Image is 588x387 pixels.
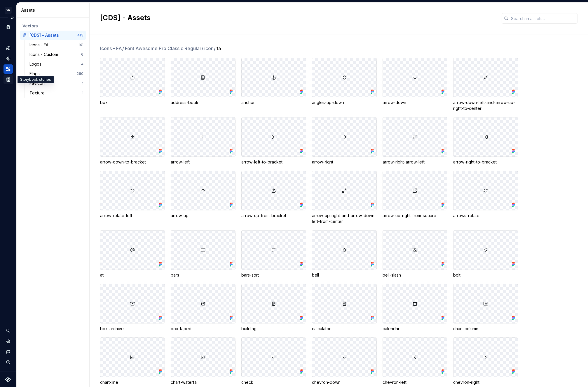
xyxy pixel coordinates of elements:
span: / [214,45,216,51]
div: [CDS] - Assets [29,32,59,38]
div: box [100,100,165,105]
div: arrow-up-right-and-arrow-down-left-from-center [312,213,377,224]
a: Components [4,54,13,63]
div: 1 [82,91,83,95]
div: bars-sort [241,272,306,278]
a: Texture1 [27,88,86,98]
div: Vectors [22,23,83,29]
div: VN [5,7,12,14]
div: 1 [82,81,83,86]
div: arrow-up [171,213,235,219]
div: bars [171,272,235,278]
div: chart-column [453,326,518,332]
div: arrow-down-left-and-arrow-up-right-to-center [453,100,518,111]
div: check [241,379,306,385]
div: calculator [312,326,377,332]
div: arrow-right [312,159,377,165]
div: arrow-left-to-bracket [241,159,306,165]
a: Settings [4,337,13,346]
div: Flags [29,71,42,77]
div: building [241,326,306,332]
button: VN [1,4,15,16]
div: 6 [81,52,83,57]
div: arrow-up-from-bracket [241,213,306,219]
span: Font Awesome Pro Classic Regular [125,45,204,52]
svg: Supernova Logo [5,377,11,382]
div: arrows-rotate [453,213,518,219]
div: Favicon [29,80,47,86]
a: Documentation [4,22,13,32]
a: Assets [4,64,13,74]
div: Icons - FA [29,42,51,48]
a: Icons - FA141 [27,40,86,50]
input: Search in assets... [509,13,577,24]
div: bell-slash [383,272,447,278]
div: chevron-right [453,379,518,385]
span: / [202,45,203,51]
a: Design tokens [4,43,13,53]
button: Contact support [4,347,13,356]
div: box-archive [100,326,165,332]
div: arrow-down [383,100,447,105]
div: Assets [21,7,87,13]
a: Favicon1 [27,79,86,88]
div: address-book [171,100,235,105]
span: Icons - FA [100,45,124,52]
div: Texture [29,90,47,96]
span: icon [204,45,216,52]
div: arrow-down-to-bracket [100,159,165,165]
div: chevron-left [383,379,447,385]
div: bolt [453,272,518,278]
div: 141 [78,43,83,47]
button: Expand sidebar [8,14,16,22]
a: Flags260 [27,69,86,78]
div: anchor [241,100,306,105]
div: angles-up-down [312,100,377,105]
button: Search ⌘K [4,326,13,335]
div: 413 [77,33,83,38]
a: Storybook stories [4,75,13,84]
div: chevron-down [312,379,377,385]
div: arrow-up-right-from-square [383,213,447,219]
h2: [CDS] - Assets [100,13,495,22]
div: calendar [383,326,447,332]
div: at [100,272,165,278]
div: Logos [29,61,44,67]
a: [CDS] - Assets413 [20,31,86,40]
div: arrow-left [171,159,235,165]
div: chart-line [100,379,165,385]
div: Icons - Custom [29,52,60,57]
div: arrow-right-to-bracket [453,159,518,165]
span: / [122,45,124,51]
div: bell [312,272,377,278]
a: Logos4 [27,59,86,69]
span: fa [217,45,221,52]
div: Storybook stories [18,76,54,83]
div: chart-waterfall [171,379,235,385]
div: box-taped [171,326,235,332]
div: 260 [76,71,83,76]
div: arrow-rotate-left [100,213,165,219]
div: 4 [81,62,83,66]
a: Icons - Custom6 [27,50,86,59]
div: arrow-right-arrow-left [383,159,447,165]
